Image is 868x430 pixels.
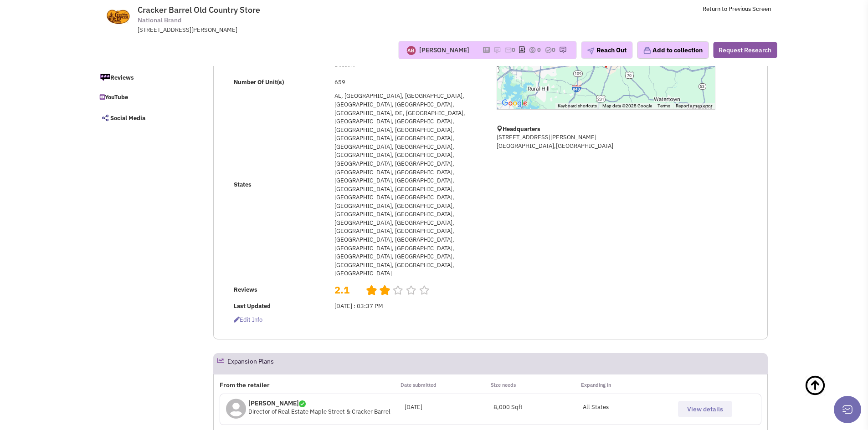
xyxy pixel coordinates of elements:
img: Google [499,97,529,109]
p: [PERSON_NAME] [248,399,390,408]
a: Terms (opens in new tab) [657,103,670,108]
div: [STREET_ADDRESS][PERSON_NAME] [138,26,375,35]
span: Cracker Barrel Old Country Store [138,5,260,15]
a: Back To Top [804,365,850,425]
span: 0 [537,46,541,54]
p: Expanding in [581,380,671,390]
td: AL, [GEOGRAPHIC_DATA], [GEOGRAPHIC_DATA], [GEOGRAPHIC_DATA], [GEOGRAPHIC_DATA], [GEOGRAPHIC_DATA]... [332,90,485,281]
a: YouTube [95,89,195,106]
b: Number Of Unit(s) [234,78,284,86]
button: View details [678,401,732,417]
button: Keyboard shortcuts [558,103,597,109]
div: 8,000 Sqft [493,403,583,412]
b: States [234,181,252,188]
img: research-icon.png [559,46,566,54]
p: [STREET_ADDRESS][PERSON_NAME] [GEOGRAPHIC_DATA],[GEOGRAPHIC_DATA] [497,133,715,150]
b: Last Updated [234,302,271,310]
img: icon-email-active-16.png [504,46,512,54]
a: Open this area in Google Maps (opens a new window) [499,97,529,109]
img: icon-dealamount.png [529,46,536,54]
span: 0 [512,46,515,54]
p: From the retailer [220,380,400,390]
p: Date submitted [401,380,491,390]
img: icon-collection-lavender.png [643,46,651,55]
p: Size needs [491,380,581,390]
a: Social Media [95,108,195,127]
p: All States [583,403,672,412]
a: Return to Previous Screen [703,5,771,13]
h2: 2.1 [334,283,359,288]
div: [DATE] [405,403,494,412]
button: Request Research [713,42,777,58]
button: Add to collection [637,41,709,59]
span: Director of Real Estate Maple Street & Cracker Barrel [248,408,390,415]
span: View details [687,405,723,413]
b: Reviews [234,286,257,293]
td: 659 [332,76,485,89]
a: Reviews [95,68,195,87]
span: 0 [552,46,555,54]
td: [DATE] : 03:37 PM [332,299,485,313]
a: Report a map error [676,103,712,108]
div: [PERSON_NAME] [419,46,469,55]
span: National Brand [138,15,181,25]
img: icon-verified.png [299,400,306,407]
span: Edit info [234,316,262,324]
h2: Expansion Plans [227,354,274,374]
img: TaskCount.png [544,46,552,54]
img: plane.png [587,47,594,55]
span: Map data ©2025 Google [602,103,652,108]
b: Headquarters [503,125,540,133]
img: icon-note.png [493,46,501,54]
button: Reach Out [581,41,632,59]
